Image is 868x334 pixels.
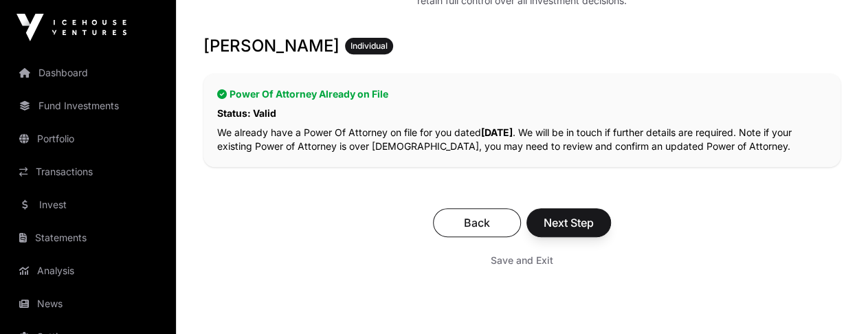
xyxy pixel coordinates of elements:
a: Analysis [11,256,165,286]
h3: [PERSON_NAME] [203,35,841,57]
span: Save and Exit [491,254,553,267]
a: Transactions [11,157,165,187]
span: Next Step [544,214,594,231]
a: News [11,289,165,319]
h2: Power Of Attorney Already on File [217,87,827,101]
iframe: Chat Widget [799,268,868,334]
a: Portfolio [11,124,165,154]
span: Individual [350,41,388,52]
p: Status: Valid [217,107,827,120]
strong: [DATE] [481,126,513,138]
button: Back [433,208,521,237]
button: Next Step [526,208,611,237]
img: Icehouse Ventures Logo [16,14,126,41]
a: Statements [11,223,165,253]
span: Back [450,214,504,231]
button: Save and Exit [474,248,570,273]
a: Dashboard [11,58,165,88]
a: Fund Investments [11,91,165,121]
p: We already have a Power Of Attorney on file for you dated . We will be in touch if further detail... [217,126,827,153]
a: Invest [11,190,165,220]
